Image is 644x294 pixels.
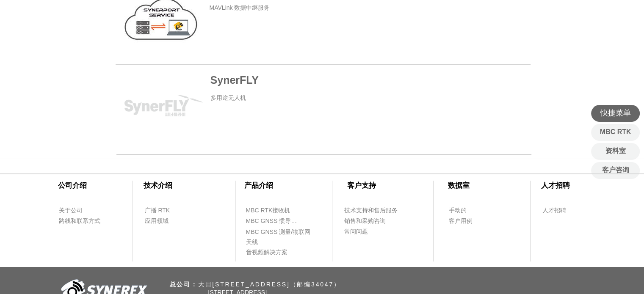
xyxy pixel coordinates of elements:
[344,207,398,214] font: 技术支持和售后服务
[246,249,287,256] font: 音视频解决方案
[144,216,193,226] a: 应用领域
[246,247,294,258] a: 音视频解决方案
[600,108,631,118] font: 快捷菜单
[344,216,392,226] a: 销售和采购咨询
[591,143,640,160] a: 资料室
[145,217,169,224] font: 应用领域
[246,216,299,226] a: MBC GNSS 惯导系统
[591,105,640,122] div: 快捷菜单
[449,217,473,224] font: 客户用例
[448,216,497,226] a: 客户用例
[591,162,640,179] a: 客户咨询
[344,205,407,216] a: 技术支持和售后服务
[246,227,320,237] a: MBC GNSS 测量/物联网
[58,181,87,190] font: 公司介绍
[547,258,644,294] iframe: Wix Chat
[144,181,172,190] font: 技术介绍
[449,207,467,214] font: 手动的
[344,217,386,224] font: 销售和采购咨询
[246,205,309,216] a: MBC RTK接收机
[591,124,640,141] a: MBC RTK
[244,181,273,190] font: 产品介绍
[145,207,170,214] font: 广播 RTK
[448,205,497,216] a: 手动的
[59,217,100,224] font: 路线和联系方式
[344,226,392,237] a: 常问问题
[602,166,629,173] font: 客户咨询
[144,205,193,216] a: 广播 RTK
[605,147,626,154] font: 资料室
[59,207,83,214] font: 关于公司
[542,205,582,216] a: 人才招聘
[246,207,290,214] font: MBC RTK接收机
[246,228,310,235] font: MBC GNSS 测量/物联网
[541,181,570,190] font: 人才招聘
[170,281,198,288] font: 总公司：
[246,239,258,245] font: 天线
[58,216,116,226] a: 路线和联系方式
[542,207,566,214] font: 人才招聘
[58,205,107,216] a: 关于公司
[344,228,368,235] font: 常问问题
[246,237,294,247] a: 天线
[448,181,470,190] font: 数据室
[198,281,341,288] font: 大田[STREET_ADDRESS]（邮编34047）
[600,128,631,135] font: MBC RTK
[347,181,376,190] font: 客户支持
[246,217,303,224] font: MBC GNSS 惯导系统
